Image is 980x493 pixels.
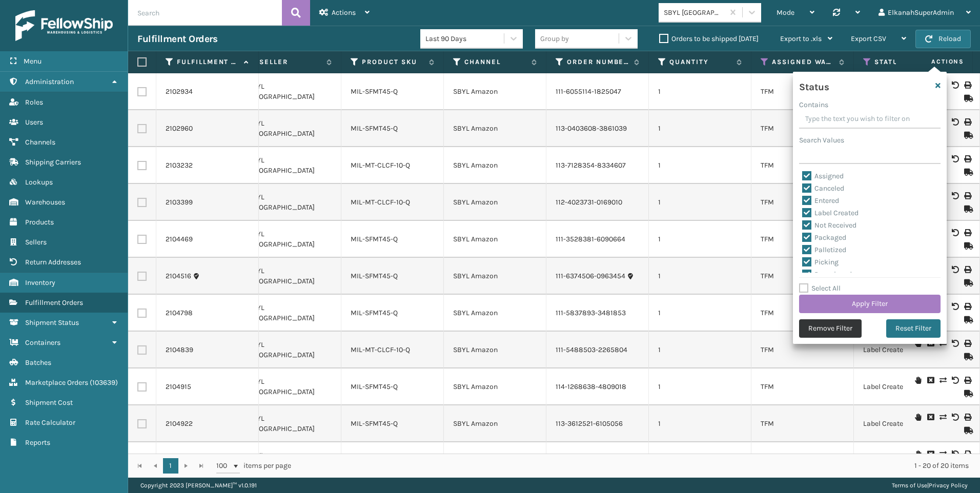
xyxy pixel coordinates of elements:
[351,309,398,317] a: MIL-SFMT45-Q
[25,158,81,167] span: Shipping Carriers
[556,382,626,392] a: 114-1268638-4809018
[25,298,83,307] span: Fulfillment Orders
[25,418,75,427] span: Rate Calculator
[964,118,970,126] i: Print Label
[25,318,79,327] span: Shipment Status
[802,270,852,279] label: Reassigned
[556,308,626,318] a: 111-5837893-3481853
[929,482,968,489] a: Privacy Policy
[25,398,73,407] span: Shipment Cost
[649,110,751,147] td: 1
[751,221,854,258] td: TFM
[444,147,546,184] td: SBYL Amazon
[540,33,569,44] div: Group by
[751,442,854,479] td: TFM
[556,124,627,134] a: 113-0403608-3861039
[351,382,398,391] a: MIL-SFMT45-Q
[964,206,970,213] i: Mark as Shipped
[751,295,854,332] td: TFM
[854,442,956,479] td: Assigned
[649,73,751,110] td: 1
[137,33,217,45] h3: Fulfillment Orders
[649,332,751,368] td: 1
[556,271,625,281] a: 111-6374506-0963454
[854,368,956,405] td: Label Created
[952,192,958,199] i: Void Label
[964,95,970,102] i: Mark as Shipped
[964,242,970,250] i: Mark as Shipped
[567,57,629,67] label: Order Number
[25,378,88,387] span: Marketplace Orders
[90,378,118,387] span: ( 103639 )
[239,368,341,405] td: SBYL [GEOGRAPHIC_DATA]
[649,295,751,332] td: 1
[556,87,621,97] a: 111-6055114-1825047
[964,390,970,397] i: Mark as Shipped
[216,461,232,471] span: 100
[239,221,341,258] td: SBYL [GEOGRAPHIC_DATA]
[351,87,398,96] a: MIL-SFMT45-Q
[25,358,51,367] span: Batches
[556,160,626,171] a: 113-7128354-8334607
[940,450,946,458] i: Change shipping
[649,405,751,442] td: 1
[799,284,841,293] label: Select All
[25,138,55,147] span: Channels
[927,377,933,384] i: Cancel Fulfillment Order
[964,229,970,236] i: Print Label
[649,442,751,479] td: 1
[25,278,55,287] span: Inventory
[659,34,759,43] label: Orders to be shipped [DATE]
[964,427,970,434] i: Mark as Shipped
[964,192,970,199] i: Print Label
[166,271,191,281] a: 2104516
[899,53,970,70] span: Actions
[239,442,341,479] td: SBYL [GEOGRAPHIC_DATA]
[927,414,933,421] i: Cancel Fulfillment Order
[964,132,970,139] i: Mark as Shipped
[444,258,546,295] td: SBYL Amazon
[940,377,946,384] i: Change shipping
[259,57,321,67] label: Seller
[25,77,74,86] span: Administration
[802,245,846,254] label: Palletized
[964,279,970,286] i: Mark as Shipped
[799,99,828,110] label: Contains
[239,73,341,110] td: SBYL [GEOGRAPHIC_DATA]
[25,438,50,447] span: Reports
[362,57,424,67] label: Product SKU
[964,155,970,162] i: Print Label
[444,184,546,221] td: SBYL Amazon
[915,450,921,458] i: On Hold
[915,30,971,48] button: Reload
[952,340,958,347] i: Void Label
[802,209,859,217] label: Label Created
[851,34,886,43] span: Export CSV
[915,377,921,384] i: On Hold
[649,221,751,258] td: 1
[556,234,625,244] a: 111-3528381-6090664
[854,405,956,442] td: Label Created
[751,184,854,221] td: TFM
[444,295,546,332] td: SBYL Amazon
[799,135,844,146] label: Search Values
[556,197,622,208] a: 112-4023731-0169010
[802,172,844,180] label: Assigned
[964,303,970,310] i: Print Label
[799,295,941,313] button: Apply Filter
[166,197,193,208] a: 2103399
[751,73,854,110] td: TFM
[25,118,43,127] span: Users
[927,450,933,458] i: Cancel Fulfillment Order
[892,478,968,493] div: |
[239,258,341,295] td: SBYL [GEOGRAPHIC_DATA]
[777,8,794,17] span: Mode
[25,218,54,227] span: Products
[964,81,970,89] i: Print Label
[952,377,958,384] i: Void Label
[772,57,834,67] label: Assigned Warehouse
[952,81,958,89] i: Void Label
[556,419,623,429] a: 113-3612521-6105056
[444,442,546,479] td: SBYL Amazon
[444,221,546,258] td: SBYL Amazon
